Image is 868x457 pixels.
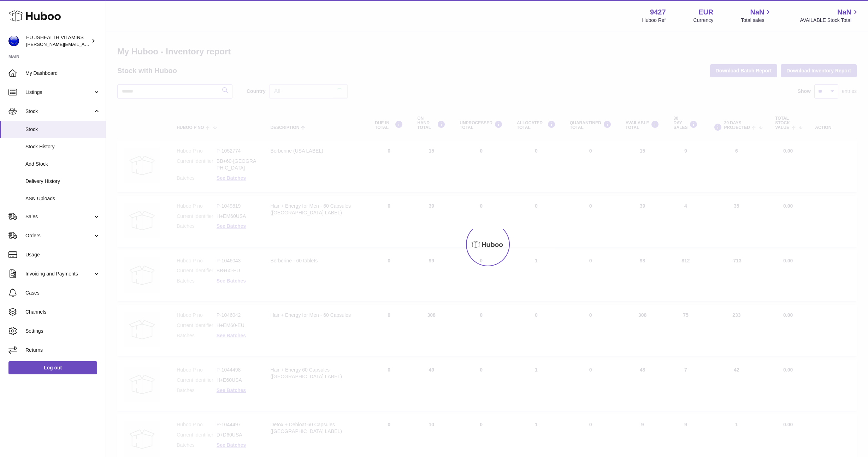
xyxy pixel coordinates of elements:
span: AVAILABLE Stock Total [800,17,860,24]
div: EU JSHEALTH VITAMINS [26,34,90,48]
span: Invoicing and Payments [25,271,93,277]
span: [PERSON_NAME][EMAIL_ADDRESS][DOMAIN_NAME] [26,41,142,47]
strong: EUR [698,7,713,17]
span: NaN [837,7,851,17]
span: Listings [25,89,93,96]
span: Stock History [25,143,100,150]
span: Sales [25,213,93,220]
span: Channels [25,309,100,315]
span: Total sales [741,17,772,24]
span: NaN [750,7,764,17]
span: Usage [25,251,100,258]
span: Stock [25,126,100,133]
span: Stock [25,108,93,115]
a: Log out [8,361,97,374]
span: Add Stock [25,161,100,167]
div: Currency [693,17,714,24]
a: NaN Total sales [741,7,772,24]
span: Returns [25,347,100,354]
a: NaN AVAILABLE Stock Total [800,7,860,24]
strong: 9427 [650,7,666,17]
span: Orders [25,232,93,239]
div: Huboo Ref [642,17,666,24]
span: ASN Uploads [25,195,100,202]
span: Delivery History [25,178,100,185]
span: Cases [25,290,100,296]
span: Settings [25,328,100,334]
img: laura@jessicasepel.com [8,36,19,46]
span: My Dashboard [25,70,100,77]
